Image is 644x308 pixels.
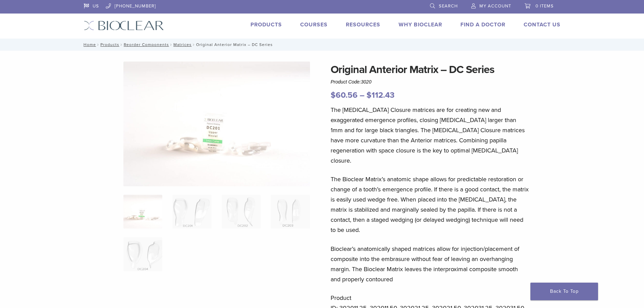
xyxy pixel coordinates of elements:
[84,21,164,30] img: Bioclear
[524,21,560,28] a: Contact Us
[222,195,261,229] img: Original Anterior Matrix - DC Series - Image 3
[251,21,282,28] a: Products
[366,90,372,100] span: $
[173,42,192,47] a: Matrices
[331,79,372,85] span: Product Code:
[271,195,310,229] img: Original Anterior Matrix - DC Series - Image 4
[331,90,358,100] bdi: 60.56
[100,42,119,47] a: Products
[123,195,162,229] img: Anterior-Original-DC-Series-Matrices-324x324.jpg
[331,174,529,235] p: The Bioclear Matrix’s anatomic shape allows for predictable restoration or change of a tooth’s em...
[124,42,169,47] a: Reorder Components
[331,90,336,100] span: $
[169,43,173,46] span: /
[399,21,442,28] a: Why Bioclear
[81,42,96,47] a: Home
[119,43,124,46] span: /
[439,3,458,9] span: Search
[300,21,328,28] a: Courses
[331,62,529,78] h1: Original Anterior Matrix – DC Series
[331,244,529,284] p: Bioclear’s anatomically shaped matrices allow for injection/placement of composite into the embra...
[123,62,310,186] img: Anterior Original DC Series Matrices
[535,3,554,9] span: 0 items
[331,105,529,166] p: The [MEDICAL_DATA] Closure matrices are for creating new and exaggerated emergence profiles, clos...
[192,43,196,46] span: /
[366,90,395,100] bdi: 112.43
[361,79,372,85] span: 3020
[96,43,100,46] span: /
[79,39,566,51] nav: Original Anterior Matrix – DC Series
[460,21,505,28] a: Find A Doctor
[346,21,380,28] a: Resources
[172,195,211,229] img: Original Anterior Matrix - DC Series - Image 2
[360,90,364,100] span: –
[530,283,598,300] a: Back To Top
[123,237,162,271] img: Original Anterior Matrix - DC Series - Image 5
[479,3,511,9] span: My Account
